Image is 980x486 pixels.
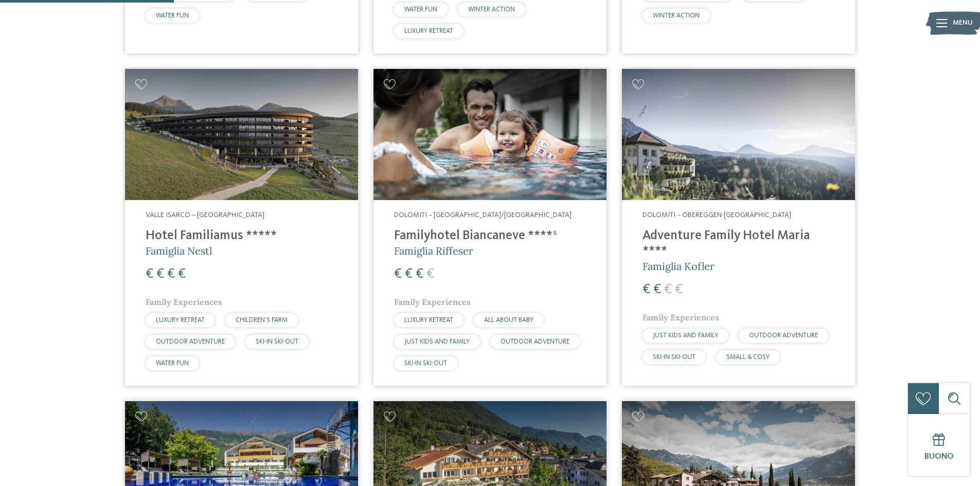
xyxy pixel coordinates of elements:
span: € [394,267,402,281]
span: Famiglia Riffeser [394,244,473,257]
span: LUXURY RETREAT [404,28,453,34]
span: € [146,267,153,281]
span: SKI-IN SKI-OUT [653,354,696,361]
span: Valle Isarco – [GEOGRAPHIC_DATA] [146,211,264,219]
a: Buono [908,414,970,476]
span: € [643,283,650,296]
span: Famiglia Kofler [643,260,715,273]
span: € [426,267,434,281]
span: JUST KIDS AND FAMILY [653,332,718,339]
span: Dolomiti – [GEOGRAPHIC_DATA]/[GEOGRAPHIC_DATA] [394,211,572,219]
span: OUTDOOR ADVENTURE [501,338,569,345]
a: Cercate un hotel per famiglie? Qui troverete solo i migliori! Valle Isarco – [GEOGRAPHIC_DATA] Ho... [125,69,358,385]
span: JUST KIDS AND FAMILY [404,338,470,345]
span: LUXURY RETREAT [404,317,453,323]
a: Cercate un hotel per famiglie? Qui troverete solo i migliori! Dolomiti – [GEOGRAPHIC_DATA]/[GEOGR... [373,69,607,385]
a: Cercate un hotel per famiglie? Qui troverete solo i migliori! Dolomiti – Obereggen-[GEOGRAPHIC_DA... [622,69,855,385]
span: OUTDOOR ADVENTURE [749,332,818,339]
img: Adventure Family Hotel Maria **** [622,69,855,200]
span: WATER FUN [156,12,189,19]
h4: Adventure Family Hotel Maria **** [643,228,834,259]
span: € [653,283,661,296]
span: SMALL & COSY [726,354,770,361]
span: SKI-IN SKI-OUT [256,338,298,345]
span: CHILDREN’S FARM [236,317,288,323]
span: LUXURY RETREAT [156,317,205,323]
span: € [416,267,423,281]
span: Family Experiences [146,297,222,307]
span: WATER FUN [404,6,437,13]
img: Cercate un hotel per famiglie? Qui troverete solo i migliori! [373,69,607,200]
h4: Familyhotel Biancaneve ****ˢ [394,228,586,244]
span: € [178,267,186,281]
span: Family Experiences [394,297,471,307]
span: SKI-IN SKI-OUT [404,360,447,367]
span: ALL ABOUT BABY [484,317,533,323]
span: Dolomiti – Obereggen-[GEOGRAPHIC_DATA] [643,211,791,219]
span: Buono [924,453,954,461]
span: € [664,283,672,296]
span: € [675,283,683,296]
span: WINTER ACTION [653,12,700,19]
img: Cercate un hotel per famiglie? Qui troverete solo i migliori! [125,69,358,200]
span: OUTDOOR ADVENTURE [156,338,225,345]
span: Family Experiences [643,312,719,322]
span: € [405,267,413,281]
span: WINTER ACTION [468,6,515,13]
span: WATER FUN [156,360,189,367]
span: € [167,267,175,281]
span: Famiglia Nestl [146,244,212,257]
span: € [156,267,164,281]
